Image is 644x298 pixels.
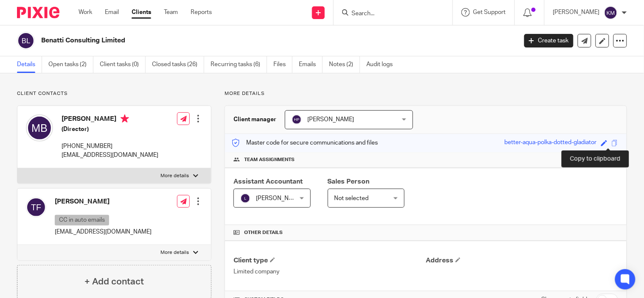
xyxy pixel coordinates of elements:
[26,197,46,217] img: svg%3E
[191,8,212,17] a: Reports
[299,56,323,73] a: Emails
[160,173,189,179] p: More details
[604,6,618,19] img: svg%3E
[105,8,119,17] a: Email
[55,228,152,236] p: [EMAIL_ADDRESS][DOMAIN_NAME]
[329,56,360,73] a: Notes (2)
[240,193,250,203] img: svg%3E
[132,8,151,17] a: Clients
[17,56,42,73] a: Details
[17,32,35,50] img: svg%3E
[100,56,146,73] a: Client tasks (0)
[26,114,53,142] img: svg%3E
[553,8,600,17] p: [PERSON_NAME]
[328,178,370,185] span: Sales Person
[225,90,627,97] p: More details
[231,139,378,147] p: Master code for secure communications and files
[307,117,354,123] span: [PERSON_NAME]
[62,151,158,159] p: [EMAIL_ADDRESS][DOMAIN_NAME]
[366,56,399,73] a: Audit logs
[244,156,295,163] span: Team assignments
[164,8,178,17] a: Team
[79,8,92,17] a: Work
[17,7,59,18] img: Pixie
[233,267,426,276] p: Limited company
[351,10,427,18] input: Search
[256,195,308,201] span: [PERSON_NAME] V
[121,114,129,123] i: Primary
[211,56,267,73] a: Recurring tasks (6)
[41,36,417,45] h2: Benatti Consulting Limited
[84,275,144,288] h4: + Add contact
[55,197,152,206] h4: [PERSON_NAME]
[62,142,158,150] p: [PHONE_NUMBER]
[233,178,303,185] span: Assistant Accountant
[335,195,369,201] span: Not selected
[17,90,211,97] p: Client contacts
[160,249,189,256] p: More details
[473,9,506,15] span: Get Support
[233,256,426,265] h4: Client type
[152,56,204,73] a: Closed tasks (26)
[524,34,574,47] a: Create task
[244,229,283,236] span: Other details
[48,56,93,73] a: Open tasks (2)
[233,115,276,124] h3: Client manager
[273,56,292,73] a: Files
[62,114,158,125] h4: [PERSON_NAME]
[62,125,158,134] h5: (Director)
[426,256,618,265] h4: Address
[55,215,109,226] p: CC in auto emails
[505,138,597,148] div: better-aqua-polka-dotted-gladiator
[292,114,302,125] img: svg%3E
